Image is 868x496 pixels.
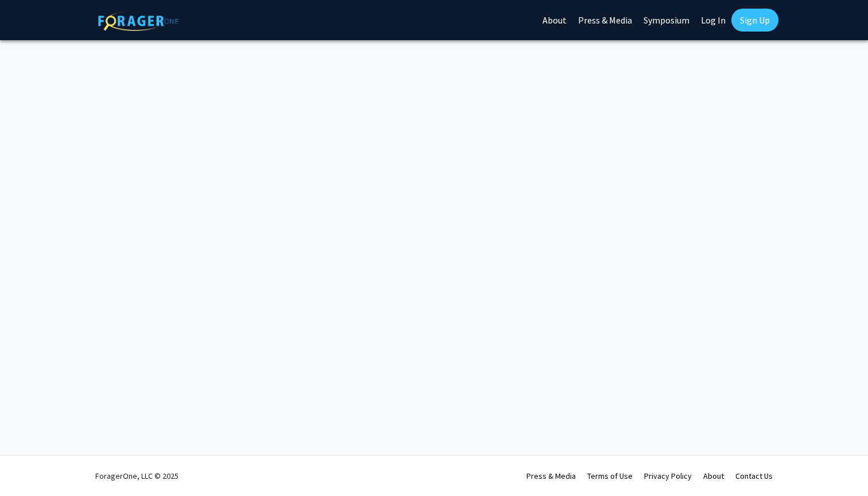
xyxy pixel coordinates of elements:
a: About [703,471,724,481]
a: Press & Media [526,471,576,481]
a: Terms of Use [587,471,633,481]
div: ForagerOne, LLC © 2025 [95,456,179,496]
a: Privacy Policy [644,471,692,481]
a: Sign Up [731,9,778,32]
a: Contact Us [735,471,773,481]
img: ForagerOne Logo [98,11,179,31]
